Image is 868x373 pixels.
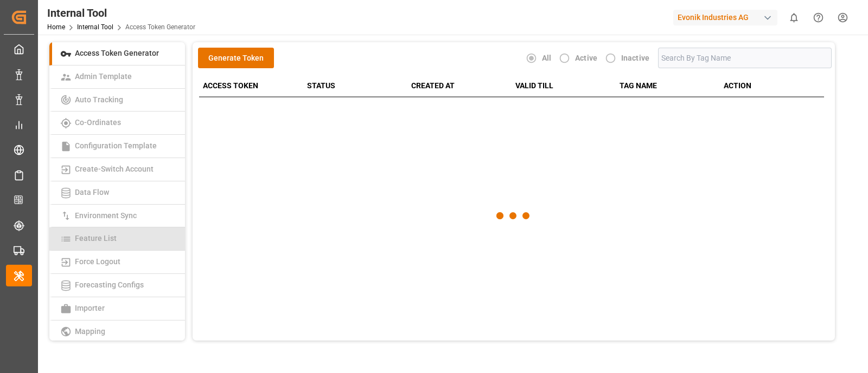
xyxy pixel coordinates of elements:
span: Force Logout [72,257,124,266]
a: Configuration Template [49,135,185,158]
span: Configuration Template [72,141,160,150]
span: Create-Switch Account [72,165,157,173]
a: Environment Sync [49,205,185,228]
a: Feature List [49,227,185,251]
th: STATUS [303,75,407,96]
span: Auto Tracking [72,95,126,104]
button: Generate Token [198,48,274,68]
a: Co-Ordinates [49,112,185,135]
span: Mapping [72,327,108,336]
button: show 0 new notifications [782,5,806,30]
th: CREATED AT [407,75,512,96]
span: Feature List [72,234,120,243]
div: Internal Tool [47,5,195,21]
a: Data Flow [49,181,185,205]
th: TAG NAME [616,75,720,96]
th: ACTION [720,75,824,96]
strong: Inactive [621,54,649,62]
a: Admin Template [49,66,185,89]
span: Data Flow [72,188,112,197]
a: Mapping [49,320,185,344]
th: VALID TILL [512,75,616,96]
button: Evonik Industries AG [673,7,782,28]
a: Auto Tracking [49,89,185,112]
div: Evonik Industries AG [673,10,777,25]
button: Help Center [806,5,831,30]
span: Environment Sync [72,211,140,220]
a: Home [47,23,65,31]
a: Forecasting Configs [49,274,185,297]
span: Admin Template [72,72,135,81]
span: Forecasting Configs [72,280,147,289]
a: Force Logout [49,251,185,274]
a: Create-Switch Account [49,158,185,181]
span: Access Token Generator [72,49,162,57]
input: Search By Tag Name [658,48,832,68]
th: ACCESS TOKEN [199,75,303,96]
a: Internal Tool [77,23,113,31]
strong: All [542,54,551,62]
strong: Active [575,54,597,62]
a: Access Token Generator [49,42,185,66]
span: Co-Ordinates [72,118,124,127]
span: Importer [72,304,108,312]
a: Importer [49,297,185,320]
